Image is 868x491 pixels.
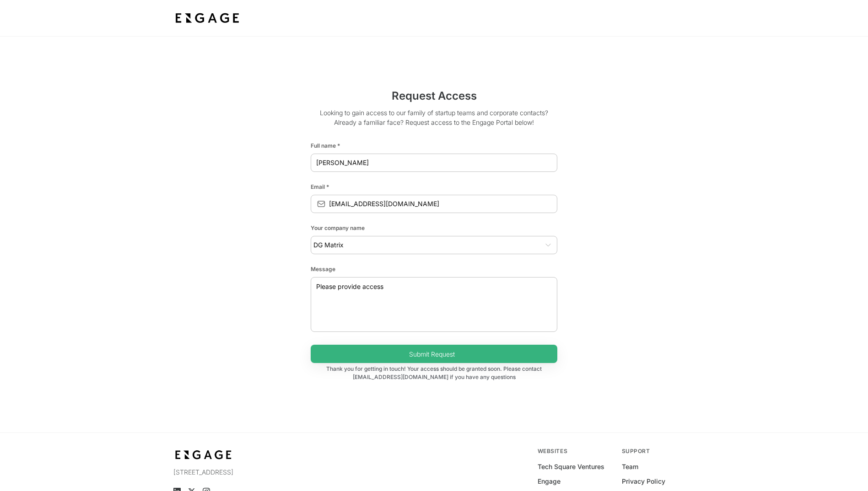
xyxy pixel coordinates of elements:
[311,108,557,134] p: Looking to gain access to our family of startup teams and corporate contacts? Already a familiar ...
[311,138,557,150] div: Full name *
[311,363,557,381] p: Thank you for getting in touch! Your access should be granted soon. Please contact [EMAIL_ADDRESS...
[173,10,241,27] img: bdf1fb74-1727-4ba0-a5bd-bc74ae9fc70b.jpeg
[544,240,553,250] button: Open
[316,277,552,332] textarea: Please provide access
[311,179,557,191] div: Email *
[538,477,561,486] a: Engage
[173,448,234,462] img: bdf1fb74-1727-4ba0-a5bd-bc74ae9fc70b.jpeg
[311,220,557,232] div: Your company name
[329,196,557,212] input: Your email
[311,262,557,273] div: Message
[538,448,611,455] div: Websites
[311,88,557,108] h2: Request Access
[311,155,557,171] input: Your Name
[538,462,604,471] a: Tech Square Ventures
[622,477,665,486] a: Privacy Policy
[173,468,332,477] p: [STREET_ADDRESS]
[622,448,695,455] div: Support
[622,462,638,471] a: Team
[311,345,557,363] button: Submit Request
